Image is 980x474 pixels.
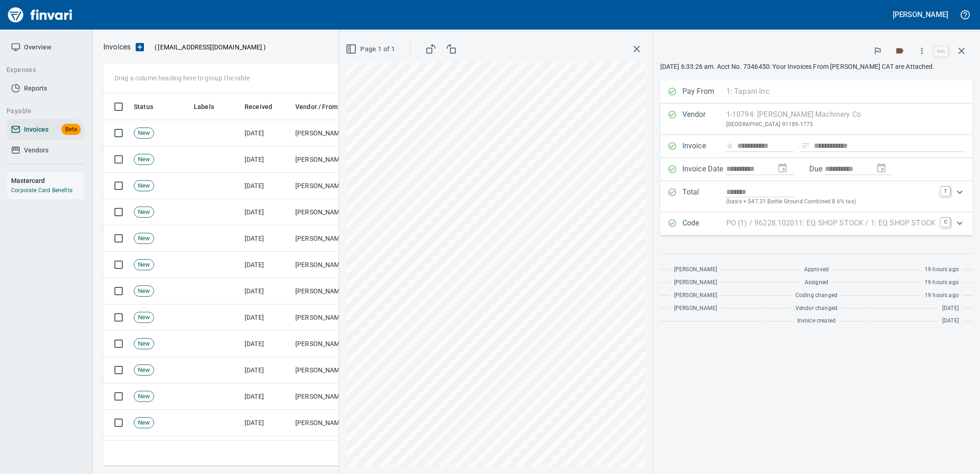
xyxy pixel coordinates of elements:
span: [EMAIL_ADDRESS][DOMAIN_NAME] [157,43,263,52]
a: T [941,187,950,196]
nav: breadcrumb [103,42,131,53]
button: [PERSON_NAME] [890,7,950,22]
span: 19 hours ago [925,291,959,300]
h5: [PERSON_NAME] [893,10,948,19]
p: Code [682,218,726,230]
td: [DATE] [241,173,292,199]
span: New [134,392,154,401]
span: New [134,313,154,322]
p: Drag a column heading here to group the table [114,73,250,83]
td: [DATE] [241,410,292,436]
a: Overview [7,37,84,58]
td: [PERSON_NAME] Company Inc. (1-10431) [292,304,384,331]
span: New [134,340,154,348]
a: C [941,218,950,227]
div: Expand [660,212,973,235]
td: [DATE] [241,252,292,278]
span: Overview [24,42,51,53]
span: Vendor changed [795,304,837,313]
td: [PERSON_NAME] Company Inc. (1-10431) [292,146,384,173]
button: Expenses [3,61,80,79]
span: New [134,129,154,138]
span: 19 hours ago [925,278,959,287]
button: Labels [890,41,910,61]
span: New [134,155,154,164]
td: [PERSON_NAME] Company Inc. (1-10431) [292,383,384,410]
div: Expand [660,181,973,212]
span: Vendor / From [295,101,350,112]
span: Labels [194,101,214,112]
td: [DATE] [241,436,292,462]
td: [PERSON_NAME] Company Inc. (1-10431) [292,199,384,225]
td: [DATE] [241,225,292,252]
span: New [134,261,154,269]
td: [PERSON_NAME] Company Inc. (1-10431) [292,357,384,383]
td: [DATE] [241,278,292,304]
button: Payable [3,103,80,120]
button: Flag [867,41,888,61]
a: esc [934,46,948,56]
button: Page 1 of 1 [344,41,399,58]
td: [DATE] [241,357,292,383]
button: Upload an Invoice [131,42,149,53]
span: Close invoice [932,40,973,62]
span: New [134,419,154,427]
span: [PERSON_NAME] [674,265,717,274]
img: Finvari [6,4,75,26]
span: Reports [24,83,47,94]
a: Corporate Card Benefits [11,187,72,194]
p: [DATE] 6:33:26 am. Acct No. 7346450: Your Invoices From [PERSON_NAME] CAT are Attached. [660,62,973,71]
span: [DATE] [942,304,959,313]
span: Assigned [805,278,828,287]
span: [PERSON_NAME] [674,278,717,287]
p: Invoices [103,42,131,53]
span: Vendors [24,145,48,156]
span: [PERSON_NAME] [674,304,717,313]
span: [DATE] [942,316,959,326]
span: Beta [61,124,81,135]
span: Expenses [6,64,76,76]
h6: Mastercard [11,176,84,186]
span: New [134,182,154,190]
p: ( ) [149,43,266,52]
p: Total [682,187,726,207]
span: [PERSON_NAME] [674,291,717,300]
td: [PERSON_NAME] Company Inc. (1-10431) [292,252,384,278]
span: New [134,366,154,375]
span: Approved [804,265,829,274]
td: [DATE] [241,331,292,357]
span: New [134,208,154,217]
a: Vendors [7,140,84,161]
td: [DATE] [241,383,292,410]
span: Received [245,101,272,112]
span: Received [245,101,284,112]
a: InvoicesBeta [7,119,84,140]
span: Page 1 of 1 [347,43,395,55]
span: Coding changed [795,291,837,300]
button: More [912,41,932,61]
td: [PERSON_NAME] Company Inc. (1-10431) [292,225,384,252]
span: Invoice created [797,316,836,326]
span: Status [134,101,153,112]
span: Labels [194,101,226,112]
td: [PERSON_NAME] Company Inc. (1-10431) [292,173,384,199]
td: [PERSON_NAME] (1-10536) [292,120,384,146]
td: [PERSON_NAME] Company Inc. (1-10431) [292,410,384,436]
span: Invoices [24,124,48,135]
td: [DATE] [241,304,292,331]
td: [DATE] [241,120,292,146]
td: [DATE] [241,146,292,173]
td: [DATE] [241,199,292,225]
td: [PERSON_NAME] Company Inc. (1-10431) [292,331,384,357]
td: [PERSON_NAME] Company Inc. (1-10431) [292,278,384,304]
span: New [134,287,154,296]
span: Status [134,101,165,112]
p: PO (1) / 96228.102011: EQ SHOP STOCK / 1: EQ SHOP STOCK [726,218,935,229]
a: Reports [7,78,84,99]
span: New [134,234,154,243]
span: Payable [6,105,76,117]
td: [PERSON_NAME] Company Inc. (1-10431) [292,436,384,462]
span: Vendor / From [295,101,338,112]
p: (basis + $47.31 Battle Ground Combined 8.6% tax) [726,197,935,207]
